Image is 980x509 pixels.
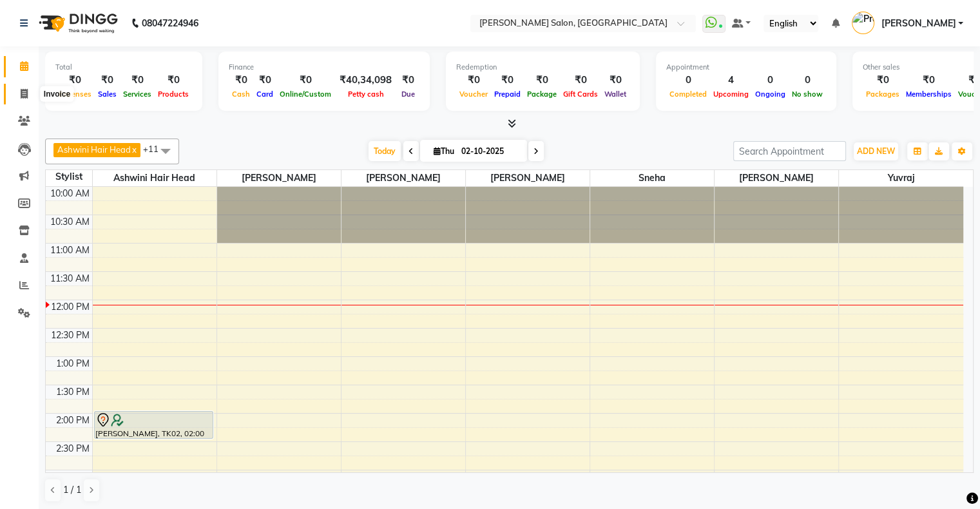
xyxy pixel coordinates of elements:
[863,90,903,99] span: Packages
[456,73,491,88] div: ₹0
[590,170,714,186] span: Sneha
[53,470,92,484] div: 3:00 PM
[217,170,341,186] span: [PERSON_NAME]
[253,73,276,88] div: ₹0
[155,73,192,88] div: ₹0
[710,90,752,99] span: Upcoming
[46,170,92,184] div: Stylist
[229,73,253,88] div: ₹0
[276,90,334,99] span: Online/Custom
[229,62,419,73] div: Finance
[457,142,522,161] input: 2025-10-02
[839,170,963,186] span: Yuvraj
[715,170,838,186] span: [PERSON_NAME]
[903,73,955,88] div: ₹0
[456,90,491,99] span: Voucher
[53,385,92,399] div: 1:30 PM
[601,73,629,88] div: ₹0
[524,90,560,99] span: Package
[666,90,710,99] span: Completed
[48,244,92,257] div: 11:00 AM
[710,73,752,88] div: 4
[666,62,826,73] div: Appointment
[57,144,131,155] span: Ashwini Hair Head
[863,73,903,88] div: ₹0
[95,90,120,99] span: Sales
[142,5,198,41] b: 08047224946
[53,357,92,370] div: 1:00 PM
[131,144,137,155] a: x
[53,414,92,427] div: 2:00 PM
[466,170,590,186] span: [PERSON_NAME]
[752,90,789,99] span: Ongoing
[491,90,524,99] span: Prepaid
[55,73,95,88] div: ₹0
[93,170,216,186] span: Ashwini Hair Head
[854,142,898,160] button: ADD NEW
[334,73,397,88] div: ₹40,34,098
[48,187,92,200] div: 10:00 AM
[276,73,334,88] div: ₹0
[33,5,121,41] img: logo
[456,62,629,73] div: Redemption
[41,86,73,102] div: Invoice
[48,329,92,342] div: 12:30 PM
[53,442,92,456] div: 2:30 PM
[398,90,418,99] span: Due
[752,73,789,88] div: 0
[903,90,955,99] span: Memberships
[524,73,560,88] div: ₹0
[666,73,710,88] div: 0
[253,90,276,99] span: Card
[345,90,387,99] span: Petty cash
[397,73,419,88] div: ₹0
[857,146,895,156] span: ADD NEW
[789,90,826,99] span: No show
[491,73,524,88] div: ₹0
[430,146,457,156] span: Thu
[229,90,253,99] span: Cash
[48,300,92,314] div: 12:00 PM
[95,412,213,438] div: [PERSON_NAME], TK02, 02:00 PM-02:30 PM, Colouring - Root Touch-Up - New
[143,144,168,154] span: +11
[789,73,826,88] div: 0
[155,90,192,99] span: Products
[95,73,120,88] div: ₹0
[120,90,155,99] span: Services
[48,272,92,285] div: 11:30 AM
[341,170,465,186] span: [PERSON_NAME]
[560,73,601,88] div: ₹0
[120,73,155,88] div: ₹0
[55,62,192,73] div: Total
[733,141,846,161] input: Search Appointment
[48,215,92,229] div: 10:30 AM
[560,90,601,99] span: Gift Cards
[369,141,401,161] span: Today
[63,483,81,497] span: 1 / 1
[601,90,629,99] span: Wallet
